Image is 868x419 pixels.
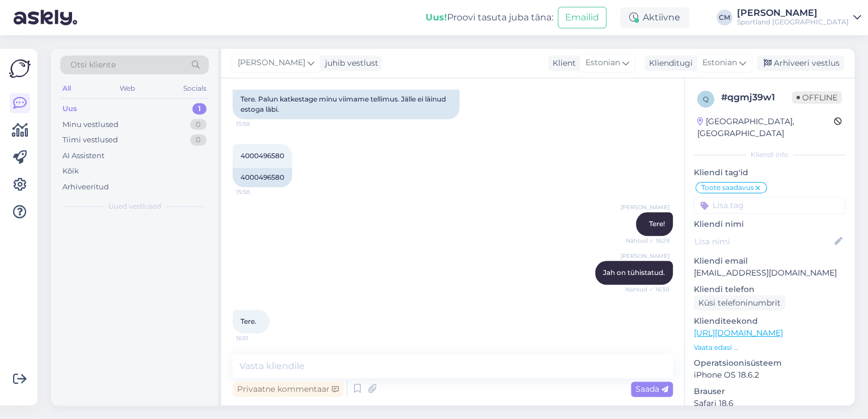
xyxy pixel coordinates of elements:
div: Küsi telefoninumbrit [694,295,785,311]
div: Sportland [GEOGRAPHIC_DATA] [737,18,849,27]
p: Kliendi telefon [694,283,845,295]
b: Uus! [425,12,447,23]
div: Tere. Palun katkestage minu viimame tellimus. Jälle ei läinud estoga läbi. [233,90,460,119]
p: Kliendi email [694,255,845,267]
span: 15:58 [236,188,279,196]
p: [EMAIL_ADDRESS][DOMAIN_NAME] [694,267,845,279]
span: Estonian [585,57,620,69]
span: Toote saadavus [701,184,754,191]
span: [PERSON_NAME] [621,252,669,260]
div: Web [117,81,137,96]
div: 0 [190,134,207,146]
span: Uued vestlused [108,201,161,211]
div: Uus [62,103,77,115]
span: Saada [635,384,668,394]
div: 1 [192,103,207,115]
span: [PERSON_NAME] [621,203,669,211]
button: Emailid [558,7,606,28]
p: Vaata edasi ... [694,342,845,353]
span: Otsi kliente [70,59,116,71]
div: Minu vestlused [62,119,119,130]
div: Tiimi vestlused [62,134,118,146]
input: Lisa tag [694,197,845,214]
div: 0 [190,119,207,130]
span: Nähtud ✓ 16:30 [625,285,669,294]
a: [URL][DOMAIN_NAME] [694,328,783,338]
p: Kliendi tag'id [694,167,845,179]
div: Klienditugi [644,57,693,69]
div: Proovi tasuta juba täna: [425,11,553,24]
span: 4000496580 [241,151,284,160]
div: 4000496580 [233,168,292,187]
span: Offline [792,91,842,104]
div: juhib vestlust [321,57,378,69]
img: Askly Logo [9,58,31,79]
p: Klienditeekond [694,315,845,327]
div: Kõik [62,166,79,177]
div: Aktiivne [620,7,689,28]
div: AI Assistent [62,150,104,162]
p: Brauser [694,386,845,397]
div: # qgmj39w1 [721,91,792,104]
p: Safari 18.6 [694,397,845,409]
div: Socials [181,81,209,96]
div: Klient [548,57,576,69]
div: [PERSON_NAME] [737,9,849,18]
div: Kliendi info [694,150,845,160]
input: Lisa nimi [694,235,832,248]
p: iPhone OS 18.6.2 [694,369,845,381]
p: Operatsioonisüsteem [694,357,845,369]
span: Jah on tühistatud. [603,268,665,277]
div: Privaatne kommentaar [233,382,343,397]
span: Tere! [649,219,665,228]
div: Arhiveeritud [62,181,109,193]
span: Nähtud ✓ 16:29 [626,236,669,245]
a: [PERSON_NAME]Sportland [GEOGRAPHIC_DATA] [737,9,861,27]
span: q [703,95,709,103]
div: All [60,81,73,96]
span: 16:51 [236,334,279,342]
span: Estonian [702,57,737,69]
div: CM [717,10,732,26]
span: 15:58 [236,120,279,128]
span: Tere. [241,317,256,325]
span: [PERSON_NAME] [238,57,305,69]
div: Arhiveeri vestlus [757,56,844,71]
p: Kliendi nimi [694,218,845,230]
div: [GEOGRAPHIC_DATA], [GEOGRAPHIC_DATA] [697,116,834,139]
